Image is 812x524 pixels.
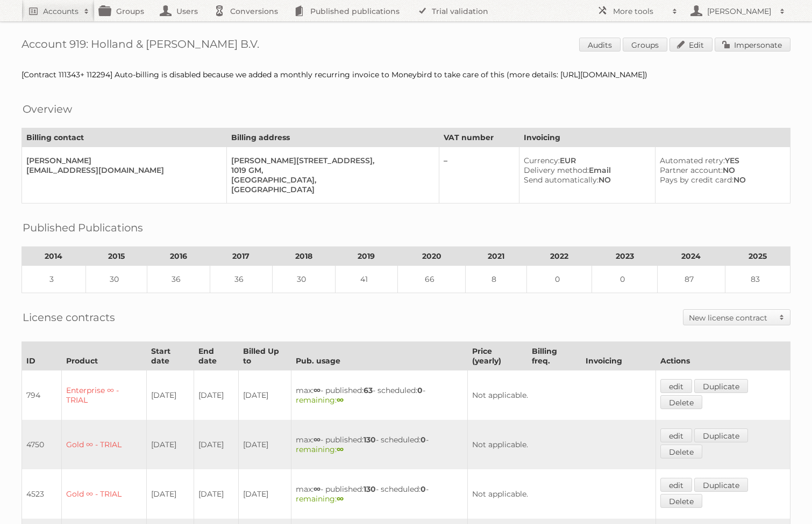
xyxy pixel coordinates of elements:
h2: Published Publications [23,220,143,236]
td: max: - published: - scheduled: - [291,469,468,519]
th: 2020 [398,247,466,266]
div: 1019 GM, [231,165,430,175]
th: Billing address [226,128,439,147]
h2: More tools [613,6,667,17]
th: Start date [146,342,194,370]
td: 30 [273,266,336,293]
td: 8 [466,266,527,293]
th: Invoicing [519,128,790,147]
td: Not applicable. [468,469,656,519]
strong: ∞ [337,395,344,405]
div: [GEOGRAPHIC_DATA], [231,175,430,185]
td: [DATE] [194,420,238,469]
td: 4523 [22,469,62,519]
a: edit [660,428,692,442]
td: 4750 [22,420,62,469]
a: edit [660,478,692,492]
td: Not applicable. [468,370,656,420]
span: remaining: [296,445,344,454]
th: 2024 [657,247,725,266]
td: 0 [592,266,657,293]
td: 66 [398,266,466,293]
td: [DATE] [194,469,238,519]
th: 2016 [147,247,210,266]
td: 36 [210,266,273,293]
strong: ∞ [314,435,320,445]
strong: 130 [364,435,376,445]
td: [DATE] [146,469,194,519]
span: Delivery method: [524,165,589,175]
span: Pays by credit card: [660,175,733,185]
td: [DATE] [146,420,194,469]
th: ID [22,342,62,370]
div: [GEOGRAPHIC_DATA] [231,185,430,194]
td: 0 [527,266,592,293]
td: Gold ∞ - TRIAL [62,420,147,469]
td: [DATE] [238,420,291,469]
a: Edit [669,38,713,52]
h2: License contracts [23,309,115,325]
td: 83 [725,266,790,293]
th: Pub. usage [291,342,468,370]
a: Delete [660,494,702,508]
h2: Overview [23,101,72,117]
strong: 0 [421,435,426,445]
td: Enterprise ∞ - TRIAL [62,370,147,420]
a: edit [660,379,692,393]
a: Audits [579,38,621,52]
div: [PERSON_NAME] [26,156,218,165]
div: NO [660,175,781,185]
th: 2015 [86,247,147,266]
th: Billing contact [22,128,227,147]
th: VAT number [439,128,519,147]
td: 36 [147,266,210,293]
td: 41 [335,266,398,293]
td: 30 [86,266,147,293]
a: Duplicate [694,478,748,492]
td: Gold ∞ - TRIAL [62,469,147,519]
span: Currency: [524,156,560,165]
strong: 0 [417,385,423,395]
div: YES [660,156,781,165]
th: 2021 [466,247,527,266]
th: End date [194,342,238,370]
span: remaining: [296,494,344,504]
div: EUR [524,156,647,165]
strong: 63 [364,385,373,395]
strong: ∞ [314,385,320,395]
span: Automated retry: [660,156,725,165]
strong: 0 [421,484,426,494]
td: max: - published: - scheduled: - [291,370,468,420]
td: Not applicable. [468,420,656,469]
h1: Account 919: Holland & [PERSON_NAME] B.V. [22,38,790,54]
th: 2019 [335,247,398,266]
th: 2018 [273,247,336,266]
td: [DATE] [194,370,238,420]
div: [PERSON_NAME][STREET_ADDRESS], [231,156,430,165]
a: Delete [660,395,702,409]
div: NO [660,165,781,175]
th: Actions [656,342,790,370]
strong: 130 [364,484,376,494]
span: remaining: [296,395,344,405]
th: 2014 [22,247,86,266]
td: 3 [22,266,86,293]
div: [EMAIL_ADDRESS][DOMAIN_NAME] [26,165,218,175]
strong: ∞ [337,494,344,504]
th: Billing freq. [527,342,581,370]
th: 2022 [527,247,592,266]
td: max: - published: - scheduled: - [291,420,468,469]
h2: Accounts [43,6,79,17]
th: 2025 [725,247,790,266]
div: [Contract 111343+ 112294] Auto-billing is disabled because we added a monthly recurring invoice t... [22,70,790,79]
div: Email [524,165,647,175]
h2: [PERSON_NAME] [704,6,774,17]
h2: New license contract [689,312,774,323]
a: Groups [623,38,667,52]
th: Invoicing [581,342,656,370]
th: 2023 [592,247,657,266]
td: – [439,147,519,203]
div: NO [524,175,647,185]
span: Partner account: [660,165,723,175]
th: Price (yearly) [468,342,527,370]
